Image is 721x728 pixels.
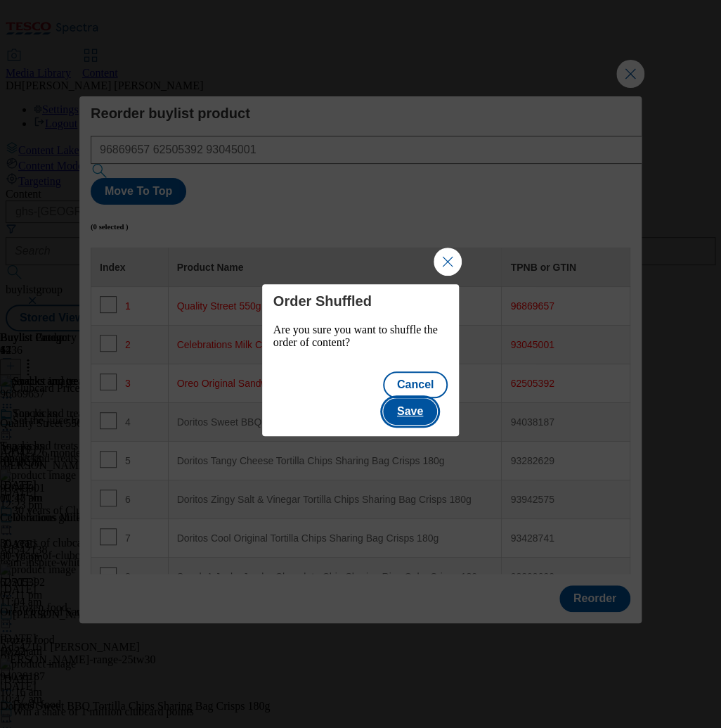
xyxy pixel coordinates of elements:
div: Modal [262,284,460,436]
p: Are you sure you want to shuffle the order of content? [273,324,448,349]
button: Close Modal [434,248,462,276]
button: Cancel [383,371,448,398]
button: Save [383,398,437,425]
h4: Order Shuffled [273,293,448,309]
